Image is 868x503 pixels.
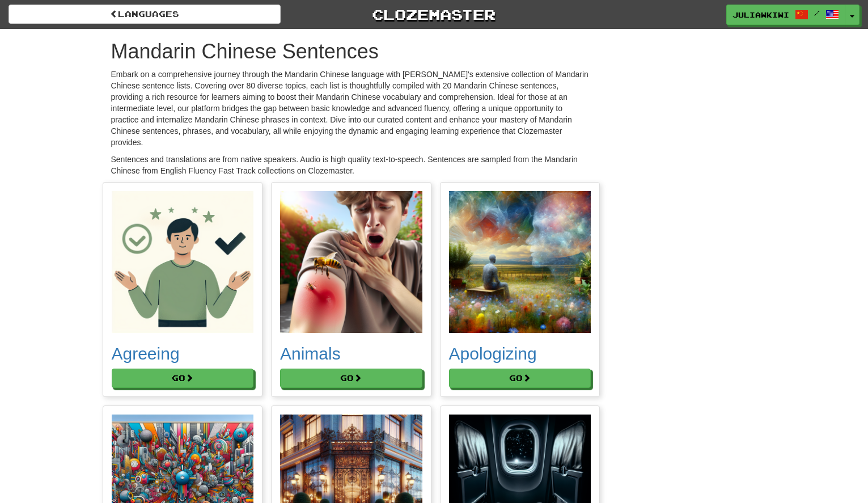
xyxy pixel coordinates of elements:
[449,191,591,388] a: Apologizing Go
[726,5,845,25] a: Juliawkiwi /
[111,69,592,148] p: Embark on a comprehensive journey through the Mandarin Chinese language with [PERSON_NAME]'s exte...
[449,344,591,363] h2: Apologizing
[111,154,592,176] p: Sentences and translations are from native speakers. Audio is high quality text-to-speech. Senten...
[112,344,254,363] h2: Agreeing
[112,191,254,388] a: Agreeing Go
[814,9,820,17] span: /
[112,369,254,388] button: Go
[298,5,570,24] a: Clozemaster
[112,191,254,333] img: 9633c2b4-b36b-475e-847b-d4bc47636b20.small.png
[280,369,422,388] button: Go
[449,191,591,333] img: bbda8748-2f56-41fe-859a-bd0d97aca82e.small.png
[280,191,422,333] img: 8bd086bc-a87b-4aca-8f16-41f11e837c20.small.png
[280,344,422,363] h2: Animals
[9,5,281,24] a: Languages
[732,10,789,20] span: Juliawkiwi
[111,40,592,63] h1: Mandarin Chinese Sentences
[449,369,591,388] button: Go
[280,191,422,388] a: Animals Go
